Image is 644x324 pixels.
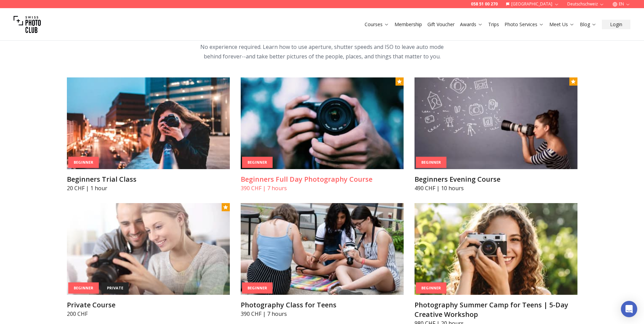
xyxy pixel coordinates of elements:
a: Membership [394,21,422,28]
div: Beginner [242,157,273,168]
h3: Private Course [67,300,230,310]
div: Beginner [68,283,99,294]
p: 390 CHF | 7 hours [241,184,404,192]
button: Membership [392,20,425,29]
a: Blog [580,21,596,28]
button: Trips [485,20,502,29]
a: Photography Class for TeensBeginnerPhotography Class for Teens390 CHF | 7 hours [241,203,404,318]
span: No experience required. Learn how to use aperture, shutter speeds and ISO to leave auto mode behi... [200,43,444,60]
button: Courses [362,20,392,29]
a: Beginners Trial ClassBeginnerBeginners Trial Class20 CHF | 1 hour [67,77,230,192]
h3: Beginners Trial Class [67,175,230,184]
p: 200 CHF [67,310,230,318]
img: Beginners Trial Class [67,77,230,169]
a: Beginners Evening CourseBeginnerBeginners Evening Course490 CHF | 10 hours [415,77,577,192]
a: Awards [460,21,483,28]
div: Beginner [68,157,99,168]
img: Beginners Evening Course [415,77,577,169]
a: Photo Services [504,21,544,28]
button: Gift Voucher [425,20,457,29]
button: Photo Services [502,20,547,29]
p: 490 CHF | 10 hours [415,184,577,192]
p: 20 CHF | 1 hour [67,184,230,192]
img: Photography Summer Camp for Teens | 5-Day Creative Workshop [415,203,577,295]
a: Beginners Full Day Photography CourseBeginnerBeginners Full Day Photography Course390 CHF | 7 hours [241,77,404,192]
a: 058 51 00 270 [471,1,498,7]
a: Private CourseBeginnerprivatePrivate Course200 CHF [67,203,230,318]
button: Login [602,20,630,29]
div: Beginner [416,157,446,168]
h3: Beginners Evening Course [415,175,577,184]
div: Beginner [242,283,273,294]
a: Gift Voucher [427,21,455,28]
a: Courses [365,21,389,28]
div: Open Intercom Messenger [621,301,637,317]
div: Beginner [416,283,446,294]
img: Swiss photo club [14,11,41,38]
h3: Photography Class for Teens [241,300,404,310]
img: Beginners Full Day Photography Course [241,77,404,169]
button: Meet Us [547,20,577,29]
img: Private Course [67,203,230,295]
button: Awards [457,20,485,29]
img: Photography Class for Teens [241,203,404,295]
a: Trips [488,21,499,28]
button: Blog [577,20,599,29]
h3: Beginners Full Day Photography Course [241,175,404,184]
p: 390 CHF | 7 hours [241,310,404,318]
a: Meet Us [549,21,574,28]
h3: Photography Summer Camp for Teens | 5-Day Creative Workshop [415,300,577,319]
div: private [102,283,129,294]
